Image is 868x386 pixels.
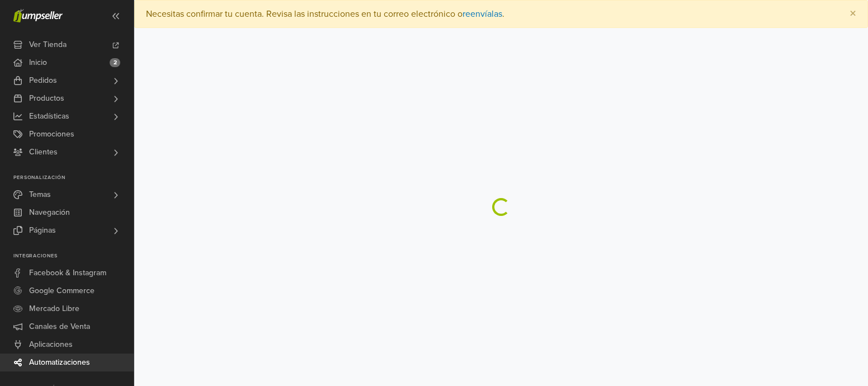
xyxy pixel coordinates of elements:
span: × [850,6,856,22]
span: Mercado Libre [29,300,79,318]
span: Temas [29,186,51,204]
span: Inicio [29,54,47,72]
span: Aplicaciones [29,336,73,354]
span: Pedidos [29,72,57,90]
span: Navegación [29,204,70,222]
span: Automatizaciones [29,354,90,371]
a: reenvíalas [463,8,502,20]
span: Google Commerce [29,282,95,300]
span: Facebook & Instagram [29,264,106,282]
span: Ver Tienda [29,36,67,54]
p: Integraciones [13,253,134,260]
span: Canales de Venta [29,318,90,336]
p: Personalización [13,175,134,181]
span: Estadísticas [29,107,69,125]
span: Páginas [29,222,56,239]
button: Close [838,1,867,27]
span: Promociones [29,125,74,143]
span: Productos [29,90,64,107]
span: Clientes [29,143,58,161]
span: 2 [110,58,120,67]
